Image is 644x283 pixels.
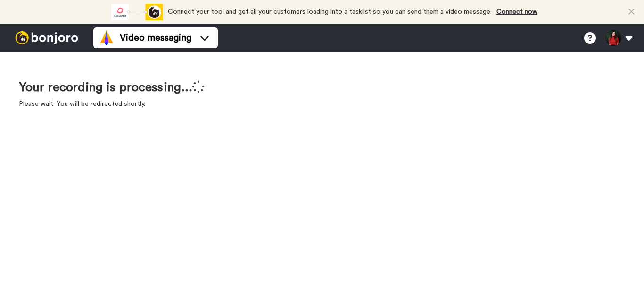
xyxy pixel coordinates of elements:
[11,31,82,44] img: bj-logo-header-white.svg
[111,4,163,20] div: animation
[19,80,205,94] h1: Your recording is processing...
[120,31,191,44] span: Video messaging
[168,9,492,15] span: Connect your tool and get all your customers loading into a tasklist so you can send them a video...
[19,99,205,109] p: Please wait. You will be redirected shortly.
[99,30,114,45] img: vm-color.svg
[496,9,537,15] a: Connect now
